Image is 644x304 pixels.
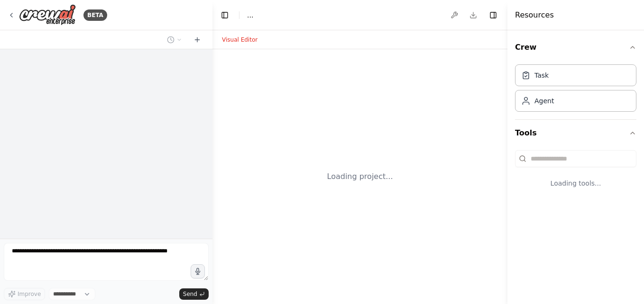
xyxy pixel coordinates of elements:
img: Logo [19,4,76,26]
nav: breadcrumb [247,10,253,20]
button: Click to speak your automation idea [191,264,205,278]
div: BETA [83,9,107,21]
div: Task [534,71,549,80]
span: ... [247,10,253,20]
div: Crew [515,61,636,119]
button: Switch to previous chat [163,34,186,45]
div: Loading project... [327,171,393,182]
button: Crew [515,34,636,61]
div: Agent [534,96,554,106]
h4: Resources [515,9,554,21]
button: Visual Editor [216,34,263,45]
button: Tools [515,120,636,146]
div: Loading tools... [515,171,636,196]
button: Hide left sidebar [218,9,231,22]
button: Send [179,288,209,300]
span: Improve [18,290,41,298]
button: Improve [4,288,45,300]
button: Hide right sidebar [487,9,500,22]
div: Tools [515,146,636,203]
span: Send [183,290,197,298]
button: Start a new chat [190,34,205,45]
